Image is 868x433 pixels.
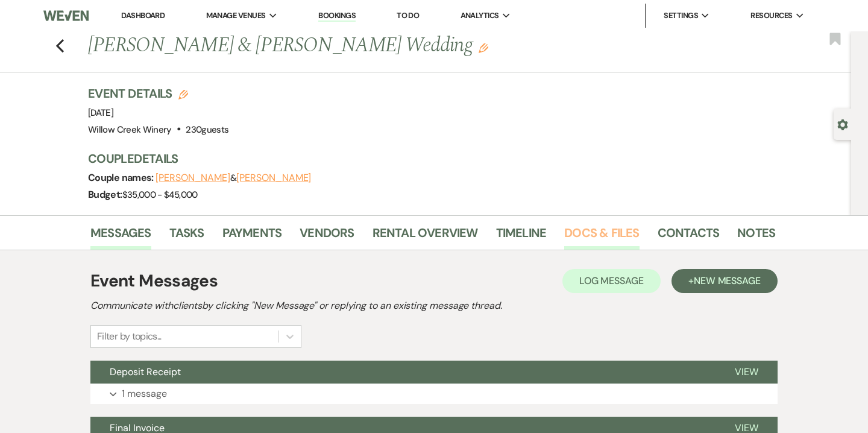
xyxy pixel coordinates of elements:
[373,223,478,250] a: Rental Overview
[837,118,848,130] button: Open lead details
[715,361,778,384] button: View
[737,223,775,250] a: Notes
[750,10,792,22] span: Resources
[694,274,761,287] span: New Message
[156,172,311,184] span: &
[90,268,218,294] h1: Event Messages
[90,299,778,313] h2: Communicate with clients by clicking "New Message" or replying to an existing message thread.
[90,384,778,404] button: 1 message
[122,386,167,402] p: 1 message
[562,269,661,293] button: Log Message
[97,329,162,344] div: Filter by topics...
[236,173,311,183] button: [PERSON_NAME]
[88,31,628,60] h1: [PERSON_NAME] & [PERSON_NAME] Wedding
[206,10,266,22] span: Manage Venues
[658,223,720,250] a: Contacts
[43,3,89,28] img: Weven Logo
[122,189,198,201] span: $35,000 - $45,000
[88,171,156,184] span: Couple names:
[496,223,547,250] a: Timeline
[90,223,151,250] a: Messages
[88,124,172,136] span: Willow Creek Winery
[397,10,419,21] a: To Do
[88,85,228,102] h3: Event Details
[156,173,230,183] button: [PERSON_NAME]
[88,150,763,167] h3: Couple Details
[564,223,639,250] a: Docs & Files
[88,107,113,119] span: [DATE]
[461,10,499,22] span: Analytics
[222,223,282,250] a: Payments
[735,365,758,378] span: View
[110,365,181,378] span: Deposit Receipt
[88,188,122,201] span: Budget:
[579,274,644,287] span: Log Message
[479,42,488,53] button: Edit
[318,10,356,22] a: Bookings
[121,10,165,21] a: Dashboard
[186,124,228,136] span: 230 guests
[300,223,354,250] a: Vendors
[664,10,698,22] span: Settings
[169,223,204,250] a: Tasks
[671,269,778,293] button: +New Message
[90,361,715,384] button: Deposit Receipt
